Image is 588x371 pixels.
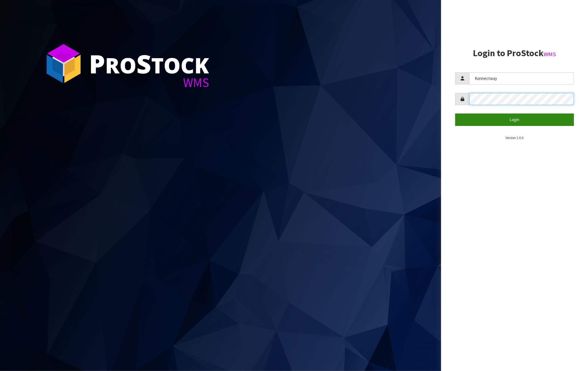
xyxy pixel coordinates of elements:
[89,46,105,81] span: P
[455,48,574,58] h2: Login to ProStock
[42,42,85,85] img: ProStock Cube
[136,46,151,81] span: S
[505,136,523,140] small: Version 1.0.0
[89,76,209,89] div: WMS
[89,51,209,76] div: ro tock
[544,51,556,58] small: WMS
[455,114,574,126] button: Login
[469,72,574,84] input: Username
